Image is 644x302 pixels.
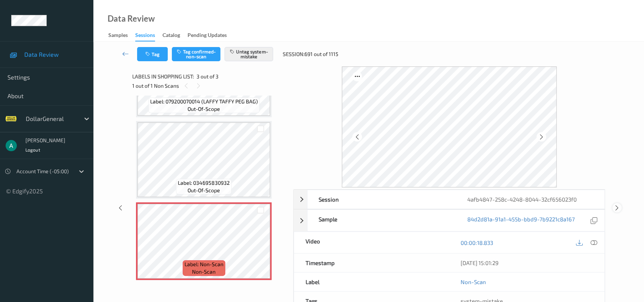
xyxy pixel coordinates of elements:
[196,73,219,80] span: 3 out of 3
[108,30,135,41] a: Samples
[467,215,575,225] a: 84d2d81a-91a1-455b-bbd9-7b9221c8a167
[294,273,449,291] div: Label
[294,253,449,272] div: Timestamp
[294,232,449,253] div: Video
[192,268,216,275] span: non-scan
[132,81,288,90] div: 1 out of 1 Non Scans
[185,261,223,268] span: Label: Non-Scan
[456,190,604,209] div: 4afb4847-258c-4248-8044-32cf656023f0
[135,30,162,41] a: Sessions
[294,209,604,231] div: Sample84d2d81a-91a1-455b-bbd9-7b9221c8a167
[307,210,456,231] div: Sample
[150,98,258,105] span: Label: 079200070014 (LAFFY TAFFY PEG BAG)
[188,187,220,194] span: out-of-scope
[135,31,155,41] div: Sessions
[461,278,486,286] a: Non-Scan
[461,259,593,267] div: [DATE] 15:01:29
[188,31,227,41] div: Pending Updates
[162,31,180,41] div: Catalog
[225,47,273,61] button: Untag system-mistake
[108,31,128,41] div: Samples
[307,190,456,209] div: Session
[294,190,604,209] div: Session4afb4847-258c-4248-8044-32cf656023f0
[461,239,493,246] a: 00:00:18.833
[132,73,194,80] span: Labels in shopping list:
[304,50,338,58] span: 691 out of 1115
[137,47,168,61] button: Tag
[283,50,304,58] span: Session:
[188,30,234,41] a: Pending Updates
[162,30,188,41] a: Catalog
[172,47,220,61] button: Tag confirmed-non-scan
[188,105,220,113] span: out-of-scope
[178,179,230,187] span: Label: 034695830932
[108,15,155,22] div: Data Review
